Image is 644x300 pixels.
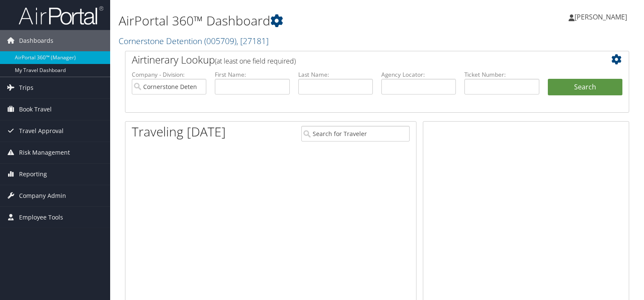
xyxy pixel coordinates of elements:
[19,207,63,228] span: Employee Tools
[132,53,580,67] h2: Airtinerary Lookup
[132,123,226,141] h1: Traveling [DATE]
[19,142,70,163] span: Risk Management
[298,70,373,79] label: Last Name:
[19,99,52,120] span: Book Travel
[381,70,456,79] label: Agency Locator:
[119,12,463,30] h1: AirPortal 360™ Dashboard
[215,70,289,79] label: First Name:
[236,35,269,47] span: , [ 27181 ]
[548,79,622,96] button: Search
[19,6,103,25] img: airportal-logo.png
[301,126,410,142] input: Search for Traveler
[575,12,627,22] span: [PERSON_NAME]
[132,70,206,79] label: Company - Division:
[19,164,47,185] span: Reporting
[19,77,33,98] span: Trips
[19,120,64,142] span: Travel Approval
[569,4,636,30] a: [PERSON_NAME]
[19,30,53,51] span: Dashboards
[204,35,236,47] span: ( 005709 )
[215,56,296,66] span: (at least one field required)
[19,185,66,206] span: Company Admin
[119,35,269,47] a: Cornerstone Detention
[464,70,539,79] label: Ticket Number:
